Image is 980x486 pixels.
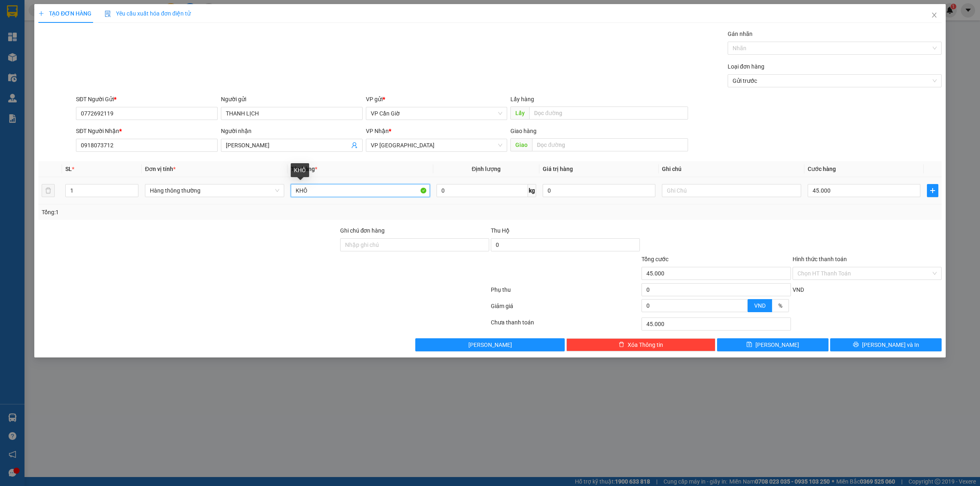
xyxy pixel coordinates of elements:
[38,11,44,16] span: plus
[728,63,764,70] label: Loại đơn hàng
[76,126,218,135] div: SĐT Người Nhận
[150,184,279,197] span: Hàng thông thường
[510,107,529,120] span: Lấy
[628,340,663,349] span: Xóa Thông tin
[717,338,829,351] button: save[PERSON_NAME]
[746,342,752,348] span: save
[927,184,938,197] button: plus
[221,126,363,135] div: Người nhận
[371,139,503,151] span: VP Sài Gòn
[291,163,309,177] div: KHÔ
[641,256,668,262] span: Tổng cước
[510,96,534,102] span: Lấy hàng
[532,138,688,151] input: Dọc đường
[510,138,532,151] span: Giao
[50,12,81,50] b: Gửi khách hàng
[371,107,503,120] span: VP Cần Giờ
[105,10,191,17] span: Yêu cầu xuất hóa đơn điện tử
[931,12,938,18] span: close
[10,10,51,51] img: logo.jpg
[808,166,836,172] span: Cước hàng
[754,302,766,309] span: VND
[510,128,537,134] span: Giao hàng
[662,184,801,197] input: Ghi Chú
[923,4,946,27] button: Close
[490,318,641,332] div: Chưa thanh toán
[10,53,41,91] b: Thành Phúc Bus
[491,227,510,234] span: Thu Hộ
[105,11,111,17] img: icon
[351,142,358,149] span: user-add
[42,184,55,197] button: delete
[659,161,804,177] th: Ghi chú
[728,31,753,37] label: Gán nhãn
[145,166,176,172] span: Đơn vị tính
[291,166,317,172] span: Tên hàng
[42,208,378,217] div: Tổng: 1
[472,166,501,172] span: Định lượng
[543,184,655,197] input: 0
[76,95,218,104] div: SĐT Người Gửi
[778,302,782,309] span: %
[468,340,512,349] span: [PERSON_NAME]
[566,338,715,351] button: deleteXóa Thông tin
[528,184,536,197] span: kg
[619,342,624,348] span: delete
[415,338,564,351] button: [PERSON_NAME]
[733,75,937,87] span: Gửi trước
[529,107,688,120] input: Dọc đường
[830,338,942,351] button: printer[PERSON_NAME] và In
[543,166,573,172] span: Giá trị hàng
[793,256,847,262] label: Hình thức thanh toán
[340,227,385,234] label: Ghi chú đơn hàng
[366,128,389,134] span: VP Nhận
[366,95,508,104] div: VP gửi
[853,342,859,348] span: printer
[65,166,72,172] span: SL
[862,340,919,349] span: [PERSON_NAME] và In
[291,184,430,197] input: VD: Bàn, Ghế
[340,238,489,251] input: Ghi chú đơn hàng
[490,285,641,300] div: Phụ thu
[221,95,363,104] div: Người gửi
[755,340,799,349] span: [PERSON_NAME]
[490,302,641,316] div: Giảm giá
[927,187,938,194] span: plus
[38,10,91,17] span: TẠO ĐƠN HÀNG
[793,286,804,293] span: VND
